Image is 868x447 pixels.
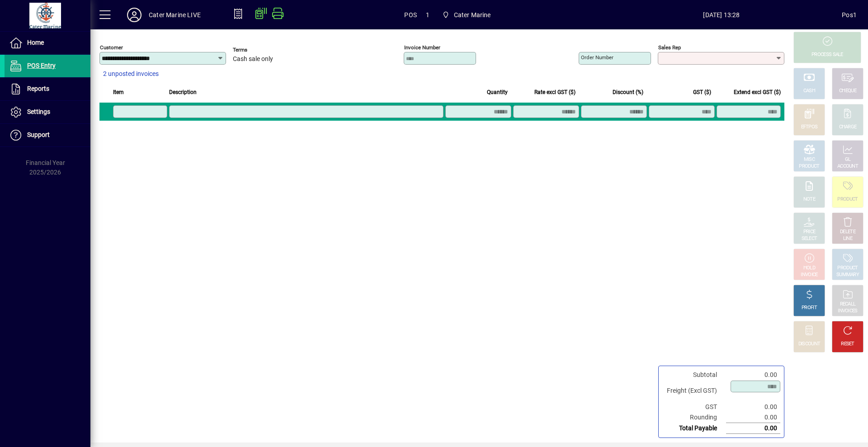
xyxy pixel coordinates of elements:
button: Profile [120,7,149,23]
div: CHEQUE [839,88,856,94]
td: Freight (Excl GST) [662,380,726,402]
div: EFTPOS [801,124,818,131]
div: PRODUCT [799,163,819,170]
span: Discount (%) [613,87,643,97]
a: Settings [5,101,90,123]
div: INVOICES [838,308,857,315]
td: GST [662,402,726,412]
div: INVOICE [801,272,817,278]
td: Subtotal [662,370,726,380]
span: Cash sale only [233,56,273,63]
div: Pos1 [842,8,857,22]
div: HOLD [803,265,815,272]
mat-label: Customer [100,44,123,51]
div: PRODUCT [837,265,858,272]
div: PRICE [803,229,816,235]
span: POS Entry [27,62,56,69]
span: Cater Marine [439,7,495,23]
span: 1 [426,8,429,22]
div: RESET [841,341,854,348]
td: 0.00 [726,412,780,423]
span: 2 unposted invoices [103,69,159,79]
mat-label: Order number [581,54,613,61]
button: 2 unposted invoices [99,66,162,82]
td: 0.00 [726,370,780,380]
span: Settings [27,108,50,115]
mat-label: Invoice number [404,44,440,51]
span: Reports [27,85,49,92]
div: NOTE [803,196,815,203]
span: GST ($) [693,87,711,97]
span: POS [404,8,417,22]
td: Rounding [662,412,726,423]
div: ACCOUNT [837,163,858,170]
a: Home [5,32,90,54]
div: SUMMARY [836,272,859,278]
span: Quantity [487,87,508,97]
span: Home [27,39,44,46]
div: LINE [843,235,852,242]
mat-label: Sales rep [658,44,681,51]
span: Extend excl GST ($) [734,87,781,97]
div: DELETE [840,229,855,235]
div: PROCESS SALE [811,52,843,58]
div: MISC [804,156,815,163]
div: GL [845,156,851,163]
div: CHARGE [839,124,857,131]
span: Terms [233,47,287,53]
span: Item [113,87,124,97]
span: Support [27,131,50,138]
span: Cater Marine [454,8,491,22]
div: PROFIT [802,305,817,311]
td: 0.00 [726,423,780,434]
span: Description [169,87,197,97]
div: SELECT [802,235,817,242]
div: CASH [803,88,815,94]
span: Rate excl GST ($) [534,87,576,97]
div: Cater Marine LIVE [149,8,201,22]
td: Total Payable [662,423,726,434]
div: DISCOUNT [798,341,820,348]
td: 0.00 [726,402,780,412]
a: Reports [5,78,90,100]
div: PRODUCT [837,196,858,203]
span: [DATE] 13:28 [601,8,842,22]
div: RECALL [840,301,856,308]
a: Support [5,124,90,146]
